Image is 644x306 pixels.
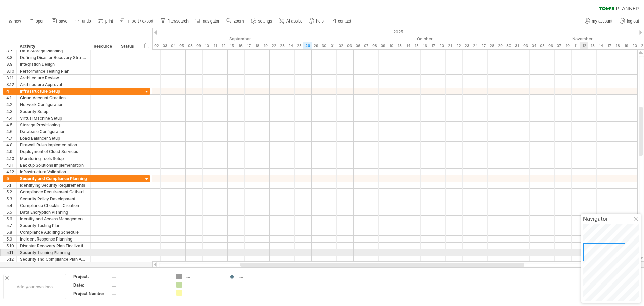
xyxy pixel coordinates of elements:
[152,42,161,49] div: Tuesday, 2 September 2025
[6,68,16,74] div: 3.10
[538,42,546,49] div: Wednesday, 5 November 2025
[338,19,351,24] span: contact
[20,101,87,108] div: Network Configuration
[20,115,87,121] div: Virtual Machine Setup
[370,42,379,49] div: Wednesday, 8 October 2025
[121,43,136,50] div: Status
[94,43,114,50] div: Resource
[546,42,555,49] div: Thursday, 6 November 2025
[6,142,16,148] div: 4.8
[50,17,69,26] a: save
[127,19,153,24] span: import / export
[6,222,16,229] div: 5.7
[618,17,641,26] a: log out
[234,19,244,24] span: zoom
[337,42,345,49] div: Thursday, 2 October 2025
[186,274,222,279] div: ....
[412,42,421,49] div: Wednesday, 15 October 2025
[20,256,87,262] div: Security and Compliance Plan Approval
[236,42,245,49] div: Tuesday, 16 September 2025
[6,75,16,81] div: 3.11
[112,291,168,296] div: ....
[429,42,437,49] div: Friday, 17 October 2025
[6,216,16,222] div: 5.6
[580,42,588,49] div: Wednesday, 12 November 2025
[277,17,304,26] a: AI assist
[6,249,16,256] div: 5.11
[627,19,639,24] span: log out
[20,135,87,141] div: Load Balancer Setup
[20,128,87,135] div: Database Configuration
[112,274,168,279] div: ....
[20,68,87,74] div: Performance Testing Plan
[20,243,87,249] div: Disaster Recovery Plan Finalization
[73,291,110,296] div: Project Number
[328,42,337,49] div: Wednesday, 1 October 2025
[6,189,16,195] div: 5.2
[496,42,504,49] div: Wednesday, 29 October 2025
[583,215,639,222] div: Navigator
[6,54,16,61] div: 3.8
[6,88,16,94] div: 4
[20,249,87,256] div: Security Training Planning
[6,243,16,249] div: 5.10
[20,229,87,235] div: Compliance Auditing Schedule
[249,17,274,26] a: settings
[6,108,16,115] div: 4.3
[159,17,191,26] a: filter/search
[6,256,16,262] div: 5.12
[161,42,169,49] div: Wednesday, 3 September 2025
[20,216,87,222] div: Identity and Access Management Setup
[463,42,471,49] div: Thursday, 23 October 2025
[219,42,228,49] div: Friday, 12 September 2025
[605,42,613,49] div: Monday, 17 November 2025
[20,162,87,168] div: Backup Solutions Implementation
[211,42,219,49] div: Thursday, 11 September 2025
[20,195,87,202] div: Security Policy Development
[454,42,463,49] div: Wednesday, 22 October 2025
[73,17,93,26] a: undo
[20,236,87,242] div: Incident Response Planning
[20,88,87,94] div: Infrastructure Setup
[345,42,354,49] div: Friday, 3 October 2025
[20,61,87,68] div: Integration Design
[6,182,16,188] div: 5.1
[6,169,16,175] div: 4.12
[186,42,194,49] div: Monday, 8 September 2025
[225,17,246,26] a: zoom
[270,42,278,49] div: Monday, 22 September 2025
[20,81,87,88] div: Architecture Approval
[437,42,446,49] div: Monday, 20 October 2025
[329,17,353,26] a: contact
[26,17,47,26] a: open
[20,75,87,81] div: Architecture Review
[630,42,639,49] div: Thursday, 20 November 2025
[203,19,219,24] span: navigator
[362,42,370,49] div: Tuesday, 7 October 2025
[261,42,270,49] div: Friday, 19 September 2025
[3,274,66,299] div: Add your own logo
[395,42,404,49] div: Monday, 13 October 2025
[6,48,16,54] div: 3.7
[6,101,16,108] div: 4.2
[20,95,87,101] div: Cloud Account Creation
[555,42,563,49] div: Friday, 7 November 2025
[59,19,67,24] span: save
[6,148,16,155] div: 4.9
[6,61,16,68] div: 3.9
[20,182,87,188] div: Identifying Security Requirements
[597,42,605,49] div: Friday, 14 November 2025
[239,274,275,279] div: ....
[186,290,222,296] div: ....
[6,95,16,101] div: 4.1
[479,42,488,49] div: Monday, 27 October 2025
[588,42,597,49] div: Thursday, 13 November 2025
[622,42,630,49] div: Wednesday, 19 November 2025
[20,222,87,229] div: Security Testing Plan
[20,202,87,209] div: Compliance Checklist Creation
[258,19,272,24] span: settings
[404,42,412,49] div: Tuesday, 14 October 2025
[20,54,87,61] div: Defining Disaster Recovery Strategy
[177,42,186,49] div: Friday, 5 September 2025
[320,42,328,49] div: Tuesday, 30 September 2025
